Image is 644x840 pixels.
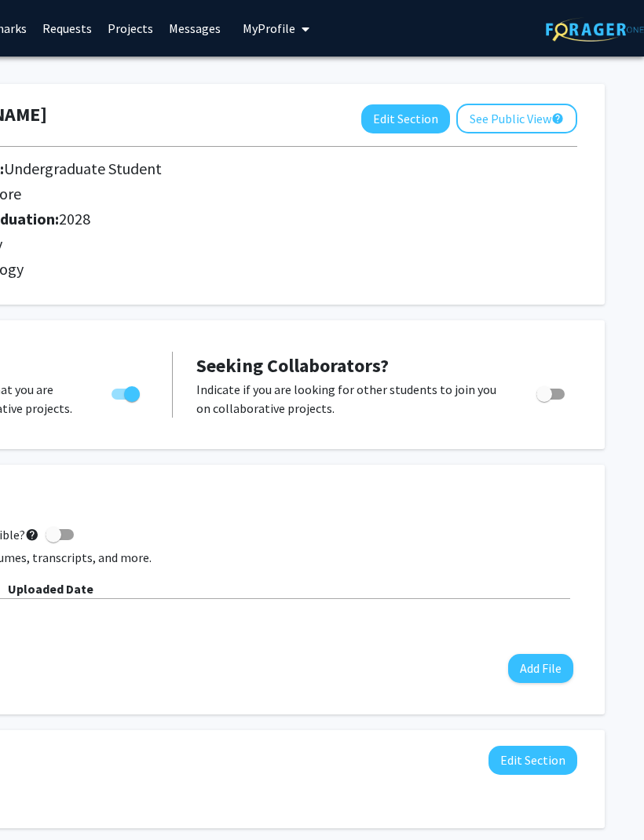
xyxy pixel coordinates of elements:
[35,1,100,56] a: Requests
[243,20,295,36] span: My Profile
[161,1,229,56] a: Messages
[4,159,162,178] span: Undergraduate Student
[530,380,573,404] div: Toggle
[196,353,389,378] span: Seeking Collaborators?
[100,1,161,56] a: Projects
[196,380,507,418] p: Indicate if you are looking for other students to join you on collaborative projects.
[456,104,577,133] button: See Public View
[25,525,39,544] mat-icon: help
[59,209,90,228] span: 2028
[546,17,644,42] img: ForagerOne Logo
[551,109,564,128] mat-icon: help
[488,746,577,775] button: Edit About
[12,769,67,828] iframe: Chat
[105,380,148,404] div: Toggle
[8,581,93,597] b: Uploaded Date
[361,104,450,133] button: Edit Section
[508,654,573,683] button: Add File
